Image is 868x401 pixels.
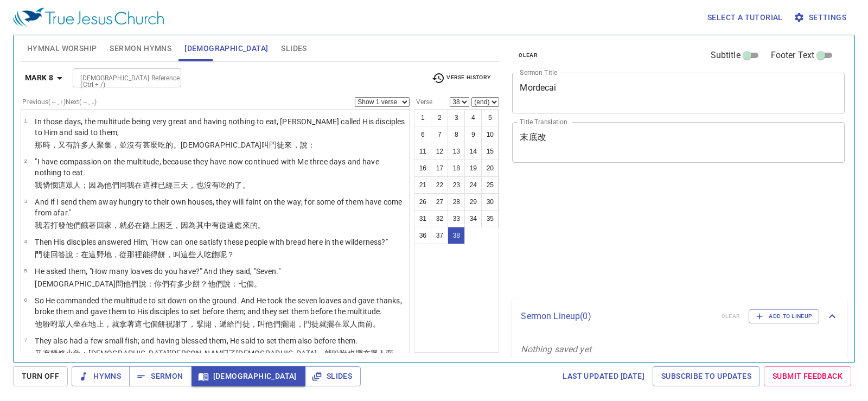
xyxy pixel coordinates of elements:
[35,237,387,247] p: Then His disciples answered Him, "How can one satisfy these people with bread here in the wildern...
[284,141,315,149] wg3101: 來，說
[76,72,160,84] input: Type Bible Reference
[200,370,297,383] span: [DEMOGRAPHIC_DATA]
[431,126,448,143] button: 7
[212,181,250,189] wg3756: 有
[13,8,164,27] img: True Jesus Church
[521,344,591,354] i: Nothing saved yet
[464,210,482,227] button: 34
[308,141,315,149] wg3004: ：
[464,176,482,194] button: 24
[464,160,482,177] button: 19
[481,176,499,194] button: 25
[373,320,380,328] wg3908: 。
[184,42,268,55] span: [DEMOGRAPHIC_DATA]
[481,143,499,160] button: 15
[756,311,812,321] span: Add to Lineup
[481,193,499,211] button: 30
[508,174,780,295] iframe: from-child
[97,250,235,259] wg5602: 野地
[97,141,315,149] wg3793: 聚集，並
[127,141,315,149] wg2532: 沒
[520,82,837,103] textarea: Mordecai
[35,319,406,329] p: 他吩咐
[448,193,465,211] button: 28
[512,49,544,62] button: clear
[212,221,265,230] wg5100: 有從遠處
[123,279,261,288] wg1905: 他們
[50,250,235,259] wg3101: 回答
[50,221,265,230] wg1437: 打發
[35,139,406,150] p: 那
[35,278,280,289] p: [DEMOGRAPHIC_DATA]問
[431,210,448,227] button: 32
[188,320,380,328] wg2168: ，擘開
[707,11,783,24] span: Select a tutorial
[563,370,644,383] span: Last updated [DATE]
[80,370,121,383] span: Hymns
[135,181,250,189] wg3427: 在
[448,176,465,194] button: 23
[204,181,250,189] wg2532: 沒
[792,8,851,28] button: Settings
[764,366,851,386] a: Submit Feedback
[431,160,448,177] button: 17
[66,221,265,230] wg630: 他們
[200,279,261,288] wg740: ？他們說
[165,320,380,328] wg740: 祝謝了
[558,366,649,386] a: Last updated [DATE]
[35,295,406,317] p: So He commanded the multitude to sit down on the ground. And He took the seven loaves and gave th...
[88,320,380,328] wg1909: 地上
[242,221,265,230] wg3113: 來
[104,221,265,230] wg1519: 家
[358,320,380,328] wg3793: 面前
[432,72,490,85] span: Verse History
[143,221,265,230] wg1722: 路上
[112,250,234,259] wg2047: ，從那裡
[81,181,250,189] wg3793: ；因為
[58,181,250,189] wg4697: 這眾人
[173,221,265,230] wg1590: ，因為
[72,366,130,386] button: Hymns
[261,141,315,149] wg2424: 叫
[158,320,380,328] wg2033: 餅
[129,366,192,386] button: Sermon
[431,176,448,194] button: 22
[139,279,261,288] wg846: 說：你們有
[481,160,499,177] button: 20
[512,298,847,334] div: Sermon Lineup(0)clearAdd to Lineup
[181,181,250,189] wg5140: 天
[227,181,250,189] wg5315: 的了。
[138,370,183,383] span: Sermon
[196,221,265,230] wg1063: 其中
[414,109,431,126] button: 1
[250,320,381,328] wg3101: ，叫
[24,337,27,343] span: 7
[173,141,315,149] wg5315: 。[DEMOGRAPHIC_DATA]
[35,156,406,178] p: "I have compassion on the multitude, because they have now continued with Me three days and have ...
[24,238,27,244] span: 4
[204,250,235,259] wg5128: 吃飽
[231,279,261,288] wg2036: ：七個
[414,160,431,177] button: 16
[519,50,538,60] span: clear
[35,349,393,368] wg2192: 幾條
[653,366,760,386] a: Subscribe to Updates
[112,221,265,230] wg3624: ，就必在
[464,126,482,143] button: 9
[35,220,406,231] p: 我若
[481,210,499,227] button: 35
[24,158,27,164] span: 2
[24,118,27,124] span: 1
[521,310,712,323] p: Sermon Lineup ( 0 )
[448,227,465,244] button: 38
[35,348,406,370] p: 又
[35,349,393,368] wg3641: 小魚
[110,42,171,55] span: Sermon Hymns
[481,126,499,143] button: 10
[25,71,53,85] b: Mark 8
[35,349,393,368] wg2485: ；[DEMOGRAPHIC_DATA][PERSON_NAME]了[DEMOGRAPHIC_DATA]
[448,109,465,126] button: 3
[296,320,381,328] wg3908: ，門徒就
[771,49,815,62] span: Footer Text
[414,126,431,143] button: 6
